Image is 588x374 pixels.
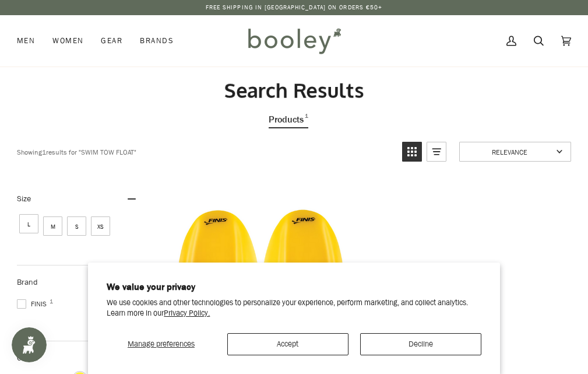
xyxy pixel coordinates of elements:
[50,299,53,305] span: 1
[107,333,215,355] button: Manage preferences
[243,24,345,58] img: Booley
[12,327,47,362] iframe: Button to open loyalty program pop-up
[17,299,50,309] span: FINIS
[227,333,348,355] button: Accept
[17,352,48,363] span: Colour
[206,3,383,12] p: Free Shipping in [GEOGRAPHIC_DATA] on Orders €50+
[269,111,308,128] a: View Products Tab
[91,216,110,236] span: Size: XS
[17,15,44,67] a: Men
[43,216,62,236] span: Size: M
[467,147,552,157] span: Relevance
[17,193,31,204] span: Size
[107,281,481,293] h2: We value your privacy
[17,277,38,288] span: Brand
[128,338,195,349] span: Manage preferences
[17,142,393,162] div: Showing results for " "
[305,111,308,127] span: 1
[67,216,86,236] span: Size: S
[164,307,210,319] a: Privacy Policy.
[459,142,571,162] a: Sort options
[19,214,38,233] span: Size: L
[42,147,46,157] b: 1
[92,15,131,67] a: Gear
[101,35,122,47] span: Gear
[17,78,571,103] h2: Search Results
[52,35,83,47] span: Women
[44,15,92,67] a: Women
[107,298,481,318] p: We use cookies and other technologies to personalize your experience, perform marketing, and coll...
[140,35,174,47] span: Brands
[17,35,35,47] span: Men
[131,15,182,67] a: Brands
[360,333,481,355] button: Decline
[402,142,422,162] a: View grid mode
[427,142,446,162] a: View list mode
[174,182,348,357] img: Finis Agility Floating Paddle Yellow - Booley Galway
